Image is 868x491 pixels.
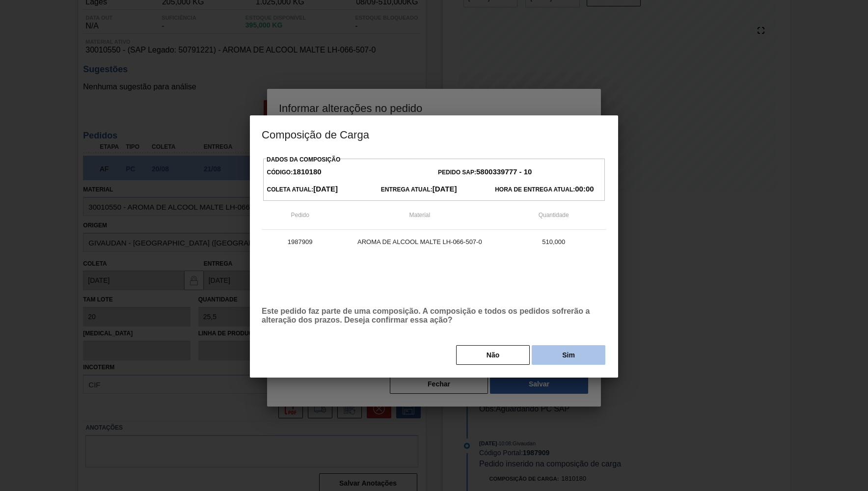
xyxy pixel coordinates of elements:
[495,186,594,193] span: Hora de Entrega Atual:
[409,212,431,218] span: Material
[532,345,605,365] button: Sim
[262,307,606,325] p: Este pedido faz parte de uma composição. A composição e todos os pedidos sofrerão a alteração dos...
[539,212,569,218] span: Quantidade
[291,212,309,218] span: Pedido
[476,167,532,176] strong: 5800339777 - 10
[250,115,618,153] h3: Composição de Carga
[338,230,501,254] td: AROMA DE ALCOOL MALTE LH-066-507-0
[293,167,321,176] strong: 1810180
[381,186,457,193] span: Entrega Atual:
[267,156,340,163] label: Dados da Composição
[433,185,457,193] strong: [DATE]
[501,230,606,254] td: 510,000
[267,186,338,193] span: Coleta Atual:
[262,230,338,254] td: 1987909
[575,185,594,193] strong: 00:00
[438,169,532,176] span: Pedido SAP:
[313,185,338,193] strong: [DATE]
[267,169,322,176] span: Código:
[456,345,530,365] button: Não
